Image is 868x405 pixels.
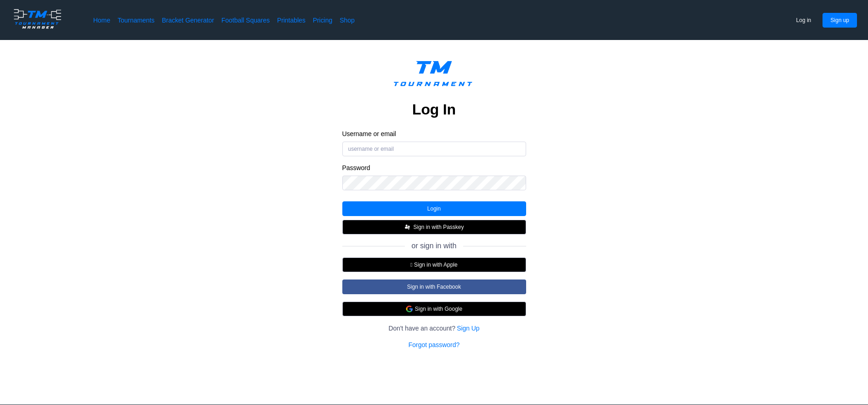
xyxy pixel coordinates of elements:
[342,201,526,216] button: Login
[404,223,411,231] img: FIDO_Passkey_mark_A_white.b30a49376ae8d2d8495b153dc42f1869.svg
[342,142,526,156] input: username or email
[313,16,332,25] a: Pricing
[93,16,110,25] a: Home
[406,305,413,313] img: google.d7f092af888a54de79ed9c9303d689d7.svg
[386,55,482,97] img: logo.ffa97a18e3bf2c7d.png
[342,130,526,138] label: Username or email
[118,16,154,25] a: Tournaments
[342,302,526,316] button: Sign in with Google
[388,324,455,333] span: Don't have an account?
[221,16,270,25] a: Football Squares
[412,100,456,119] h2: Log In
[789,13,819,28] button: Log in
[162,16,214,25] a: Bracket Generator
[408,340,460,349] a: Forgot password?
[412,242,457,250] span: or sign in with
[342,257,526,272] button:  Sign in with Apple
[342,280,526,294] button: Sign in with Facebook
[823,13,857,28] button: Sign up
[342,220,526,234] button: Sign in with Passkey
[457,324,479,333] a: Sign Up
[340,16,355,25] a: Shop
[277,16,306,25] a: Printables
[342,164,526,172] label: Password
[11,7,64,30] img: logo.ffa97a18e3bf2c7d.png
